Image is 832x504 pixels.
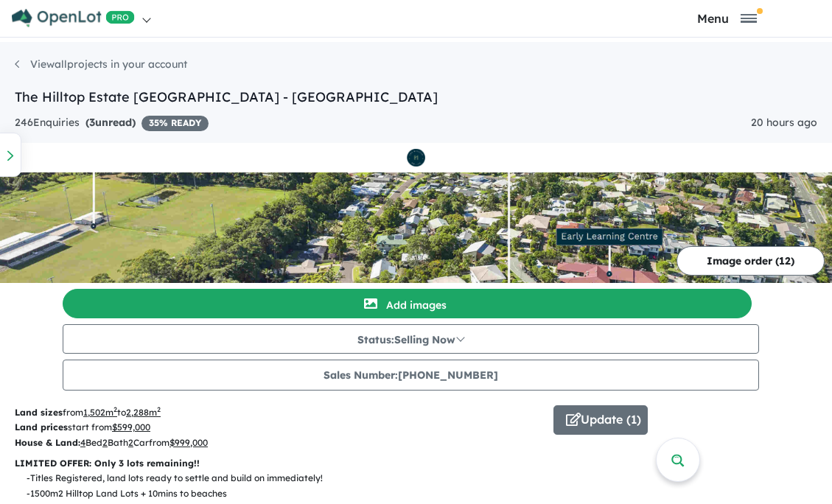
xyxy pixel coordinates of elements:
button: Add images [63,289,752,318]
p: LIMITED OFFER: Only 3 lots remaining!! [15,456,817,471]
u: $ 599,000 [112,421,150,433]
img: Openlot PRO Logo White [12,9,135,27]
a: Viewallprojects in your account [15,57,187,71]
u: 2,288 m [126,407,161,418]
b: Land prices [15,421,68,433]
span: 3 [89,116,95,129]
b: Land sizes [15,407,63,418]
sup: 2 [157,405,161,413]
sup: 2 [113,405,117,413]
p: - 1500m2 Hilltop Land Lots + 10mins to beaches [27,486,829,501]
span: 35 % READY [141,116,209,131]
button: Image order (12) [677,246,825,276]
img: The Hilltop Estate Sunshine Coast - Kuluin Logo [6,149,826,167]
button: Status:Selling Now [63,324,759,354]
u: 2 [128,437,133,448]
div: 246 Enquir ies [15,114,209,132]
a: The Hilltop Estate [GEOGRAPHIC_DATA] - [GEOGRAPHIC_DATA] [15,88,438,105]
u: 4 [80,437,85,448]
div: 20 hours ago [751,114,817,132]
button: Update (1) [553,405,648,435]
u: 1,502 m [83,407,117,418]
p: start from [15,420,542,435]
button: Sales Number:[PHONE_NUMBER] [63,360,759,391]
button: Toggle navigation [626,11,828,25]
nav: breadcrumb [15,57,817,87]
u: 2 [102,437,108,448]
span: to [117,407,161,418]
b: House & Land: [15,437,80,448]
p: Bed Bath Car from [15,435,542,450]
strong: ( unread) [85,116,136,129]
p: - Titles Registered, land lots ready to settle and build on immediately! [27,471,829,486]
p: from [15,405,542,420]
u: $ 999,000 [169,437,208,448]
